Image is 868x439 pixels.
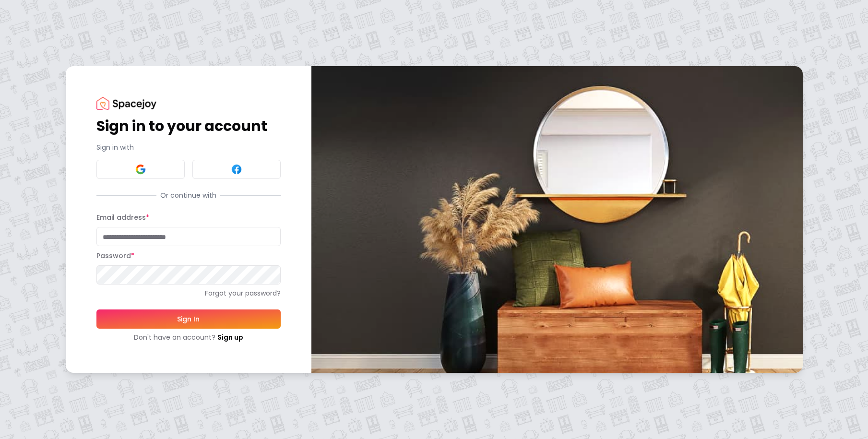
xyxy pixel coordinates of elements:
[96,332,281,342] div: Don't have an account?
[96,118,281,135] h1: Sign in to your account
[96,213,149,222] label: Email address
[96,251,134,261] label: Password
[135,164,146,175] img: Google signin
[96,97,156,110] img: Spacejoy Logo
[156,190,220,200] span: Or continue with
[231,164,242,175] img: Facebook signin
[96,309,281,329] button: Sign In
[311,66,803,373] img: banner
[96,142,281,152] p: Sign in with
[96,288,281,298] a: Forgot your password?
[217,332,243,342] a: Sign up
